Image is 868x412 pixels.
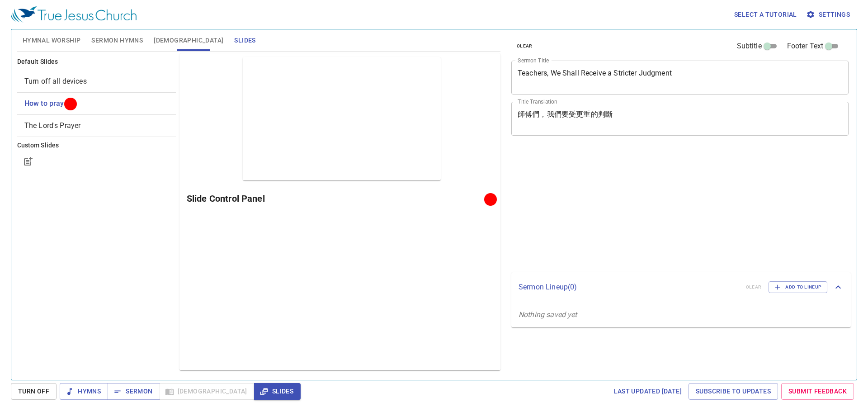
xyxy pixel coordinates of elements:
div: The Lord's Prayer [17,115,176,137]
span: Turn Off [18,386,49,397]
span: Subtitle [737,41,762,52]
span: Slides [234,35,255,46]
button: Sermon [108,383,160,400]
button: clear [511,41,538,52]
span: Subscribe to Updates [696,386,771,397]
button: Hymns [60,383,108,400]
span: Submit Feedback [788,386,847,397]
span: Sermon Hymns [91,35,143,46]
span: Footer Text [787,41,824,52]
span: Sermon [115,386,152,397]
h6: Default Slides [17,57,176,67]
a: Last updated [DATE] [610,383,685,400]
button: Slides [254,383,301,400]
span: [DEMOGRAPHIC_DATA] [154,35,223,46]
h6: Slide Control Panel [187,191,487,206]
div: Turn off all devices [17,71,176,92]
span: [object Object] [24,121,81,130]
span: Settings [808,9,850,20]
a: Submit Feedback [781,383,854,400]
button: Select a tutorial [731,6,801,23]
span: [object Object] [24,99,64,108]
span: Select a tutorial [734,9,797,20]
span: [object Object] [24,77,87,85]
textarea: 師傅們，我們要受更重的判斷 [518,110,842,127]
iframe: from-child [508,145,782,269]
button: Turn Off [11,383,57,400]
button: Add to Lineup [769,281,827,293]
span: Hymns [67,386,101,397]
div: Sermon Lineup(0)clearAdd to Lineup [511,272,851,302]
h6: Custom Slides [17,141,176,151]
span: Hymnal Worship [23,35,81,46]
img: True Jesus Church [11,6,137,23]
span: Add to Lineup [774,283,821,291]
i: Nothing saved yet [519,310,577,319]
a: Subscribe to Updates [689,383,778,400]
span: Last updated [DATE] [613,386,682,397]
textarea: Teachers, We Shall Receive a Stricter Judgment [518,69,842,86]
p: Sermon Lineup ( 0 ) [519,282,739,293]
span: clear [517,42,533,50]
span: Slides [261,386,293,397]
button: Settings [804,6,854,23]
div: How to pray [17,93,176,114]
